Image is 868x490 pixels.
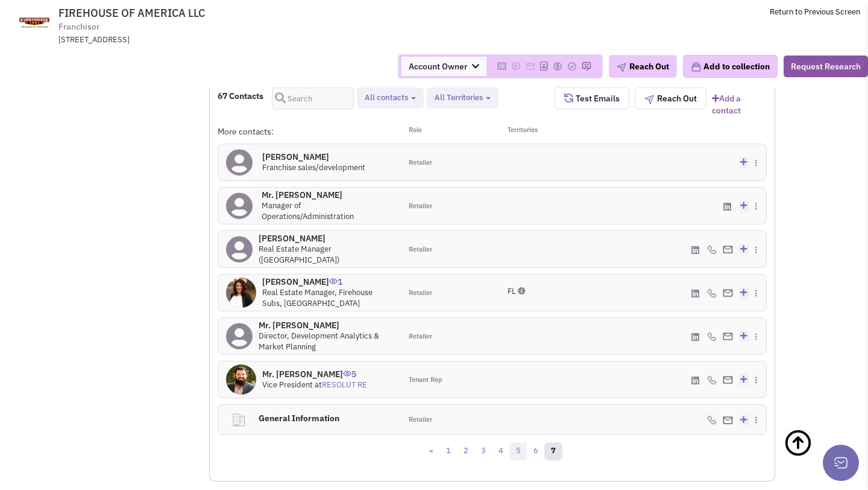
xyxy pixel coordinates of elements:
[8,7,61,37] img: www.firehousesubs.com
[431,92,494,104] button: All Territories
[226,278,256,308] img: dF13IIPmWE-evESIVz8Jpw.jpg
[635,87,706,109] button: Reach Out
[527,442,545,460] a: 6
[409,158,432,168] span: Retailer
[555,87,629,109] button: Test Emails
[218,126,401,138] div: More contacts:
[409,288,432,298] span: Retailer
[231,412,247,428] img: clarity_building-linegeneral.png
[262,151,365,162] h4: [PERSON_NAME]
[329,267,342,287] span: 1
[262,276,393,287] h4: [PERSON_NAME]
[707,288,717,298] img: icon-phone.png
[409,375,442,385] span: Tenant Rep
[409,245,432,255] span: Retailer
[329,278,338,284] img: icon-UserInteraction.png
[723,376,733,384] img: Email%20Icon.png
[259,331,379,352] span: Director, Development Analytics & Market Planning
[723,246,733,253] img: Email%20Icon.png
[272,87,354,109] input: Search
[218,91,263,101] h4: 67 Contacts
[573,93,620,104] span: Test Emails
[58,34,373,46] div: [STREET_ADDRESS]
[644,95,654,104] img: plane.png
[259,233,393,244] h4: [PERSON_NAME]
[526,62,535,71] img: Please add to your accounts
[262,189,393,200] h4: Mr. [PERSON_NAME]
[544,442,562,460] a: 7
[262,369,367,380] h4: Mr. [PERSON_NAME]
[492,442,510,460] a: 4
[723,289,733,297] img: Email%20Icon.png
[723,416,733,424] img: Email%20Icon.png
[262,380,313,390] span: Vice President
[315,380,367,390] span: at
[784,56,868,77] button: Request Research
[409,332,432,342] span: Retailer
[435,92,483,103] span: All Territories
[226,364,256,395] img: i48HVwH73EqaaOcYlI1GDQ.jpg
[723,332,733,340] img: Email%20Icon.png
[707,415,717,425] img: icon-phone.png
[254,405,380,431] h4: General Information
[707,245,717,255] img: icon-phone.png
[474,442,492,460] a: 3
[457,442,475,460] a: 2
[259,244,339,266] span: Real Estate Manager ([GEOGRAPHIC_DATA])
[423,442,440,460] a: «
[343,360,356,380] span: 5
[401,57,486,76] span: Account Owner
[508,286,516,296] span: FL
[409,202,432,211] span: Retailer
[322,380,367,390] a: RESOLUT RE
[582,62,591,71] img: Please add to your accounts
[609,55,677,78] button: Reach Out
[361,92,420,104] button: All contacts
[401,126,492,138] div: Role
[262,287,373,309] span: Real Estate Manager, Firehouse Subs, [GEOGRAPHIC_DATA]
[58,6,205,20] span: FIREHOUSE OF AMERICA LLC
[617,63,626,72] img: plane.png
[707,332,717,342] img: icon-phone.png
[511,62,521,71] img: Please add to your accounts
[262,162,365,173] span: Franchise sales/development
[707,375,717,385] img: icon-phone.png
[262,200,354,222] span: Manager of Operations/Administration
[691,62,702,72] img: icon-collection-lavender.png
[343,371,351,377] img: icon-UserInteraction.png
[409,415,432,425] span: Retailer
[567,62,577,71] img: Please add to your accounts
[365,92,408,103] span: All contacts
[259,320,393,331] h4: Mr. [PERSON_NAME]
[770,7,860,17] a: Return to Previous Screen
[509,442,527,460] a: 5
[492,126,583,138] div: Territories
[439,442,458,460] a: 1
[683,55,778,78] button: Add to collection
[58,21,99,33] span: Franchisor
[712,92,767,116] a: Add a contact
[553,62,562,71] img: Please add to your accounts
